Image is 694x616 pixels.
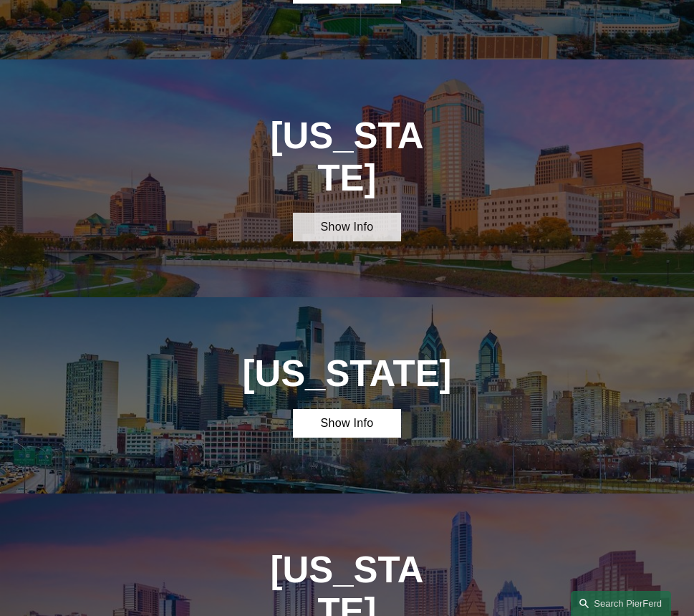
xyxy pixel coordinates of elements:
[293,409,402,437] a: Show Info
[571,591,671,616] a: Search this site
[266,115,429,198] h1: [US_STATE]
[293,213,402,241] a: Show Info
[211,353,483,395] h1: [US_STATE]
